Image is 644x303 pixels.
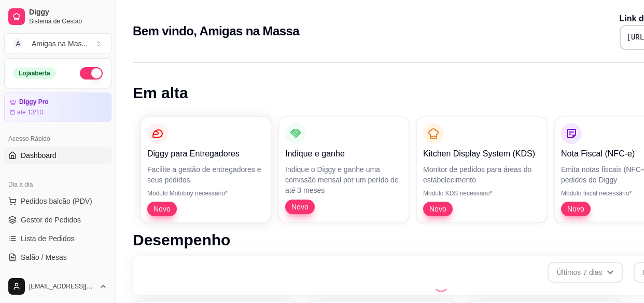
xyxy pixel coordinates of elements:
span: Salão / Mesas [21,252,67,262]
span: Novo [425,204,451,214]
article: Diggy Pro [19,98,49,106]
span: Novo [149,204,175,214]
span: Novo [287,202,313,212]
button: Kitchen Display System (KDS)Monitor de pedidos para áreas do estabelecimentoMódulo KDS necessário... [417,117,547,222]
span: Diggy [29,8,107,17]
div: Loja aberta [13,68,56,79]
span: A [13,38,23,49]
a: Diggy Proaté 13/10 [4,93,111,122]
p: Indique o Diggy e ganhe uma comissão mensal por um perído de até 3 meses [285,164,402,195]
p: Monitor de pedidos para áreas do estabelecimento [423,164,540,185]
span: Gestor de Pedidos [21,215,81,225]
span: Sistema de Gestão [29,17,107,25]
a: Gestor de Pedidos [4,212,111,228]
span: Lista de Pedidos [21,233,75,244]
h2: Bem vindo, Amigas na Massa [133,23,299,39]
button: Select a team [4,33,111,54]
span: Novo [563,204,589,214]
div: Dia a dia [4,176,111,193]
span: Dashboard [21,150,57,161]
p: Indique e ganhe [285,148,402,160]
div: Amigas na Mas ... [32,38,88,49]
p: Módulo KDS necessário* [423,189,540,197]
div: Loading [433,275,450,292]
span: Pedidos balcão (PDV) [21,196,92,206]
p: Módulo Motoboy necessário* [147,189,264,197]
button: Indique e ganheIndique o Diggy e ganhe uma comissão mensal por um perído de até 3 mesesNovo [279,117,409,222]
button: Diggy para EntregadoresFacilite a gestão de entregadores e seus pedidos.Módulo Motoboy necessário... [141,117,271,222]
p: Diggy para Entregadores [147,148,264,160]
span: [EMAIL_ADDRESS][DOMAIN_NAME] [29,282,95,291]
button: Últimos 7 dias [548,262,623,283]
button: Alterar Status [80,67,103,80]
button: Pedidos balcão (PDV) [4,193,111,209]
article: até 13/10 [17,108,43,116]
div: Acesso Rápido [4,130,111,147]
a: Lista de Pedidos [4,230,111,247]
a: Salão / Mesas [4,249,111,266]
a: Diggy Botnovo [4,268,111,284]
button: [EMAIL_ADDRESS][DOMAIN_NAME] [4,274,111,299]
a: DiggySistema de Gestão [4,4,111,29]
p: Kitchen Display System (KDS) [423,148,540,160]
p: Facilite a gestão de entregadores e seus pedidos. [147,164,264,185]
a: Dashboard [4,147,111,164]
